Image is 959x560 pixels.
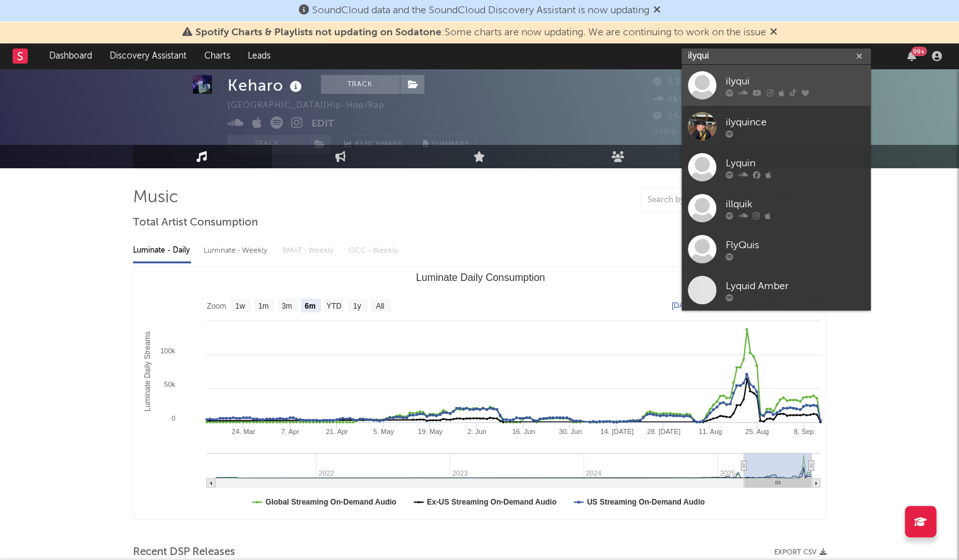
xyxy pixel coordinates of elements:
span: Dismiss [653,6,661,16]
text: 16. Jun [512,428,535,435]
div: Keharo [228,75,305,96]
text: Luminate Daily Consumption [416,272,545,283]
text: 19. May [417,428,443,435]
span: Spotify Charts & Playlists not updating on Sodatone [195,28,441,38]
svg: Luminate Daily Consumption [134,267,827,519]
input: Search by song name or URL [641,195,774,205]
text: 8. Sep [793,428,813,435]
a: Leads [239,43,279,69]
span: 5,391 [653,78,690,86]
span: 261 [653,95,683,103]
button: 99+ [907,51,916,61]
a: ilyqui [682,65,871,106]
text: Zoom [207,302,226,311]
a: Lyquin [682,147,871,188]
text: Global Streaming On-Demand Audio [265,498,397,506]
span: Dismiss [770,28,777,38]
button: Track [321,75,400,94]
span: Recent DSP Releases [133,545,235,560]
span: Total Artist Consumption [133,215,258,231]
text: All [376,302,384,311]
a: ilyquince [682,106,871,147]
text: 11. Aug [698,428,721,435]
text: 3m [281,302,292,311]
text: 6m [305,302,315,311]
text: [DATE] [671,301,695,310]
input: Search for artists [682,49,871,64]
text: 1m [258,302,269,311]
text: 0 [171,414,175,422]
text: 2. Jun [467,428,486,435]
span: Benchmark [355,137,403,152]
a: Discovery Assistant [101,43,195,69]
text: 30. Jun [559,428,581,435]
text: 50k [164,380,175,388]
div: ilyquince [726,115,864,130]
text: 5. May [373,428,394,435]
button: Export CSV [774,549,827,556]
a: Benchmark [337,135,410,154]
div: Lyquid Amber [726,278,864,294]
text: 25. Aug [745,428,768,435]
a: Charts [195,43,239,69]
div: FlyQuis [726,237,864,253]
button: Edit [311,117,334,132]
a: FlyQuis [682,229,871,270]
span: Jump Score: 91.4 [653,127,727,135]
text: 1y [352,302,361,311]
button: Track [228,135,306,154]
span: SoundCloud data and the SoundCloud Discovery Assistant is now updating [312,6,649,16]
text: 1w [235,302,245,311]
text: 14. [DATE] [600,428,633,435]
div: [GEOGRAPHIC_DATA] | Hip-Hop/Rap [228,98,399,113]
span: : Some charts are now updating. We are continuing to work on the issue [195,28,766,38]
a: Lyquid Amber [682,270,871,311]
a: illquik [682,188,871,229]
text: Ex-US Streaming On-Demand Audio [426,498,556,506]
text: YTD [326,302,341,311]
div: ilyqui [726,74,864,89]
div: Luminate - Weekly [204,240,270,261]
text: US Streaming On-Demand Audio [586,498,704,506]
a: Dashboard [40,43,101,69]
div: Lyquin [726,156,864,171]
button: Summary [416,135,476,154]
span: Summary [432,141,469,148]
div: illquik [726,197,864,212]
div: 99 + [911,47,927,56]
text: 7. Apr [281,428,299,435]
span: 542,933 Monthly Listeners [653,112,779,120]
text: Luminate Daily Streams [142,331,151,411]
text: 28. [DATE] [646,428,680,435]
text: 21. Apr [325,428,347,435]
text: 24. Mar [231,428,255,435]
text: 100k [160,347,175,355]
div: Luminate - Daily [133,240,191,261]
